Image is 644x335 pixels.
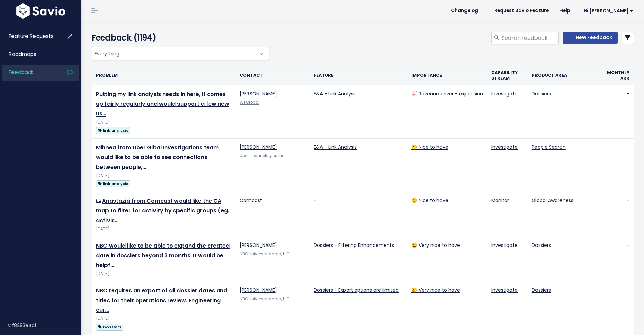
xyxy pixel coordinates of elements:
a: link analysis [96,126,130,134]
a: Dossiers - Filtering Enhancements [314,242,394,249]
a: Dossiers [532,242,551,249]
a: New Feedback [563,32,618,44]
h4: Feedback (1194) [92,32,266,44]
a: Investigate [491,287,518,293]
span: Everything [92,47,255,60]
span: link analysis [96,180,130,187]
div: [DATE] [96,172,232,179]
td: - [600,237,634,282]
a: Mihnea from Uber Glbal Investigations team would like to be able to see connections between people,… [96,144,219,171]
a: [PERSON_NAME] [240,242,277,249]
span: link analysis [96,127,130,134]
a: 🙂 Nice to have [411,144,448,150]
span: Feedback [9,69,33,76]
div: [DATE] [96,226,232,233]
a: Comcast [240,197,262,204]
a: Dossiers [532,287,551,293]
a: E&A - Link Analysis [314,90,357,97]
a: Hi [PERSON_NAME] [575,6,639,16]
th: Product Area [528,66,600,85]
a: Investigate [491,144,518,150]
span: Roadmaps [9,51,37,58]
a: NBC requires an export of all dossier dates and titles for their operations review. Engineering cur… [96,287,227,314]
a: People Search [532,144,566,150]
td: - [600,139,634,192]
div: [DATE] [96,270,232,277]
a: Roadmaps [2,47,56,62]
a: Feature Requests [2,29,56,44]
td: - [600,192,634,237]
a: NBCUniversal Media, LLC [240,296,290,302]
a: 😃 Very nice to have [411,242,460,249]
a: Dossiers - Export options are limited [314,287,399,293]
th: Problem [92,66,236,85]
div: [DATE] [96,119,232,126]
span: Feature Requests [9,33,54,40]
a: Feedback [2,65,56,80]
a: Investigate [491,242,518,249]
a: Request Savio Feature [489,6,554,16]
a: Help [554,6,575,16]
a: NBCUniversal Media, LLC [240,251,290,257]
th: Contact [236,66,310,85]
th: Importance [407,66,487,85]
a: NBC would like to be able to expand the created date in dossiers beyond 3 months. It would be helpf… [96,242,230,269]
a: 🙂 Nice to have [411,197,448,204]
a: link analysis [96,179,130,188]
a: Putting my link analysis needs in here, it comes up fairly regularly and would support a few new us… [96,90,229,118]
span: Dossiers [96,324,123,331]
a: Investigate [491,90,518,97]
a: [PERSON_NAME] [240,144,277,150]
th: Feature [310,66,407,85]
a: 📈 Revenue driver - expansion [411,90,483,97]
a: Anastazia from Comcast would like the GA map to filter for activity by specific groups (eg. activis… [96,197,229,224]
span: Changelog [451,8,478,13]
td: - [600,282,634,335]
td: - [310,192,407,237]
th: Monthly ARR [600,66,634,85]
a: 😃 Very nice to have [411,287,460,293]
a: Uber Technologies Inc. [240,153,286,158]
span: Hi [PERSON_NAME] [583,8,633,14]
td: - [600,85,634,139]
a: Global Awareness [532,197,573,204]
a: Dossiers [532,90,551,97]
input: Search feedback... [501,32,559,44]
a: W1 Global [240,100,259,105]
img: logo-white.9d6f32f41409.svg [15,3,67,19]
a: E&A - Link Analysis [314,144,357,150]
th: Capability stream [487,66,528,85]
a: [PERSON_NAME] [240,90,277,97]
div: v.f8293e4a1 [8,316,81,334]
a: Monitor [491,197,509,204]
div: [DATE] [96,315,232,322]
a: [PERSON_NAME] [240,287,277,293]
span: Everything [92,47,269,60]
a: Dossiers [96,323,123,331]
